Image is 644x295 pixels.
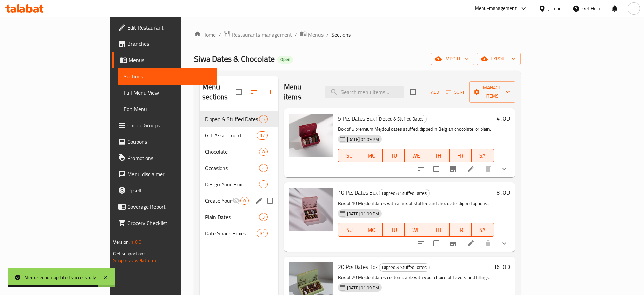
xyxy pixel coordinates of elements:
span: Create Your Own Basket [205,197,232,205]
svg: Show Choices [500,239,508,247]
span: Menus [129,56,212,64]
span: TU [386,151,402,161]
button: TH [427,223,450,237]
span: SU [341,225,358,235]
span: Promotions [127,154,212,162]
a: Menus [112,52,217,68]
span: Upsell [127,186,212,195]
button: TU [383,223,405,237]
span: 1.0.0 [131,238,142,246]
button: delete [480,161,496,177]
button: SA [472,223,494,237]
div: items [259,164,268,172]
div: Dipped & Stuffed Dates5 [200,111,278,127]
button: SU [338,149,360,162]
div: Plain Dates3 [200,209,278,225]
span: Sections [331,31,351,39]
a: Promotions [112,150,217,166]
button: delete [480,235,496,252]
span: TU [386,225,402,235]
button: SA [472,149,494,162]
span: Version: [113,238,130,246]
button: TH [427,149,450,162]
span: Add item [420,87,442,97]
div: items [259,213,268,221]
button: FR [450,223,472,237]
button: Branch-specific-item [445,235,461,252]
button: sort-choices [413,235,429,252]
p: Box of 10 Mejdoul dates with a mix of stuffed and chocolate-dipped options. [338,199,494,208]
a: Coverage Report [112,199,217,215]
span: SU [341,151,358,161]
span: Sort sections [246,84,262,100]
a: Menus [300,30,324,39]
a: Branches [112,36,217,52]
a: Full Menu View [118,85,217,101]
div: Design Your Box2 [200,176,278,192]
div: Dipped & Stuffed Dates [379,263,430,272]
div: Dipped & Stuffed Dates [376,115,427,123]
button: Manage items [469,81,515,103]
span: 5 [259,116,267,123]
span: Gift Assortment [205,131,257,140]
div: Date Snack Boxes34 [200,225,278,241]
span: Dipped & Stuffed Dates [379,189,429,197]
div: Menu section updated successfully [24,274,96,281]
div: Create Your Own Basket0edit [200,192,278,209]
button: WE [405,149,427,162]
span: 2 [259,181,267,188]
span: WE [408,225,424,235]
li: / [295,31,297,39]
div: Open [277,56,293,64]
h2: Menu items [284,82,316,102]
button: SU [338,223,360,237]
button: Add [420,87,442,97]
span: Choice Groups [127,121,212,129]
button: WE [405,223,427,237]
button: export [477,53,521,65]
h6: 16 JOD [494,262,510,272]
span: Branches [127,40,212,48]
span: FR [452,225,469,235]
button: edit [254,196,264,206]
span: WE [408,151,424,161]
div: items [240,197,249,205]
a: Edit menu item [466,165,475,173]
span: 17 [257,132,267,139]
button: sort-choices [413,161,429,177]
span: TH [430,151,447,161]
div: items [259,115,268,123]
span: 34 [257,230,267,237]
button: MO [360,149,383,162]
span: Coupons [127,137,212,146]
h2: Menu sections [202,82,236,102]
span: Coverage Report [127,203,212,211]
span: Restaurants management [232,31,292,39]
span: Full Menu View [124,89,212,97]
div: items [259,148,268,156]
span: FR [452,151,469,161]
span: Select to update [429,162,443,176]
span: Plain Dates [205,213,259,221]
span: Siwa Dates & Chocolate [194,51,275,67]
span: Select section [406,85,420,99]
div: Dipped & Stuffed Dates [379,189,430,197]
span: Open [277,57,293,62]
span: SA [474,151,491,161]
div: Chocolate8 [200,144,278,160]
span: [DATE] 01:09 PM [344,284,382,291]
a: Edit menu item [466,239,475,247]
span: Get support on: [113,249,144,258]
a: Choice Groups [112,117,217,133]
span: export [482,55,515,63]
span: Dipped & Stuffed Dates [205,115,259,123]
span: Edit Menu [124,105,212,113]
button: Add section [262,84,278,100]
button: Branch-specific-item [445,161,461,177]
span: Chocolate [205,148,259,156]
span: TH [430,225,447,235]
button: show more [496,161,513,177]
span: 4 [259,165,267,171]
button: MO [360,223,383,237]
